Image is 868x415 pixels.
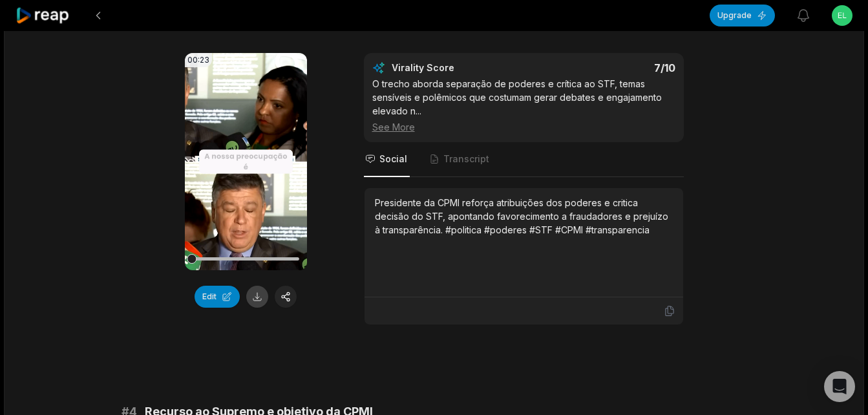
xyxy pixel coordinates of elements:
div: 7 /10 [536,61,675,74]
button: Edit [195,286,240,308]
span: Transcript [443,153,489,165]
video: Your browser does not support mp4 format. [185,53,307,270]
div: See More [372,120,675,134]
nav: Tabs [364,142,684,177]
div: Presidente da CPMI reforça atribuições dos poderes e critica decisão do STF, apontando favorecime... [375,196,673,237]
button: Upgrade [710,5,775,27]
div: O trecho aborda separação de poderes e crítica ao STF, temas sensíveis e polêmicos que costumam g... [372,77,675,134]
div: Virality Score [392,61,531,74]
span: Social [379,153,407,165]
div: Open Intercom Messenger [824,371,855,402]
